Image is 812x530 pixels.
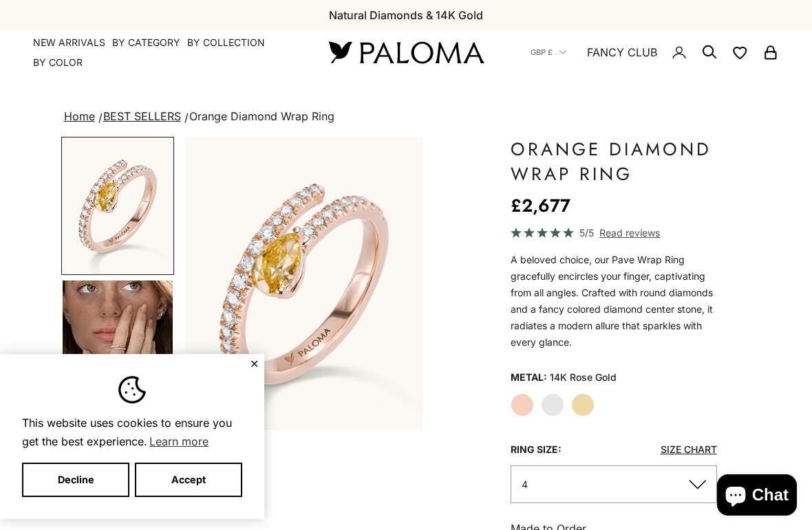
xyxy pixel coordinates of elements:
[531,30,779,74] nav: Secondary navigation
[522,478,528,490] span: 4
[329,6,483,24] p: Natural Diamonds & 14K Gold
[33,56,83,69] summary: By Color
[61,107,751,126] nav: breadcrumbs
[185,137,423,430] div: Item 1 of 18
[185,137,423,430] img: #RoseGold
[511,192,570,219] sale-price: £2,677
[511,367,547,388] legend: Metal:
[64,109,95,123] a: Home
[511,252,717,351] div: A beloved choice, our Pave Wrap Ring gracefully encircles your finger, captivating from all angle...
[599,225,660,241] span: Read reviews
[63,280,173,417] img: #YellowGold #RoseGold #WhiteGold
[511,137,717,186] h1: Orange Diamond Wrap Ring
[531,46,553,58] span: GBP £
[61,279,174,418] button: Go to item 4
[22,415,242,452] span: This website uses cookies to ensure you get the best experience.
[187,36,265,49] summary: By Collection
[579,225,594,241] span: 5/5
[511,439,562,460] legend: Ring Size:
[22,463,129,497] button: Decline
[511,465,717,503] button: 4
[103,109,181,123] a: BEST SELLERS
[189,109,334,123] span: Orange Diamond Wrap Ring
[587,43,657,61] a: FANCY CLUB
[135,463,242,497] button: Accept
[118,376,146,404] img: Cookie banner
[147,431,211,452] a: Learn more
[550,367,617,388] variant-option-value: 14K Rose Gold
[63,138,173,274] img: #RoseGold
[511,225,717,241] a: 5/5 Read reviews
[61,137,174,275] button: Go to item 1
[250,360,259,368] button: Close
[531,46,566,58] button: GBP £
[33,36,105,49] a: NEW ARRIVALS
[112,36,180,49] summary: By Category
[661,443,717,455] a: Size Chart
[33,36,296,69] nav: Primary navigation
[713,474,801,519] inbox-online-store-chat: Shopify online store chat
